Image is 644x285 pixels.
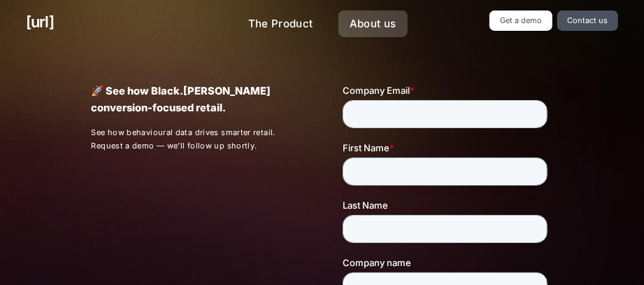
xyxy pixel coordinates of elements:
p: 🚀 See how Black.[PERSON_NAME] conversion-focused retail. [91,83,301,117]
a: The Product [237,11,324,38]
a: [URL] [26,11,54,34]
a: Get a demo [489,11,552,31]
a: About us [338,11,408,38]
a: Contact us [557,11,618,31]
p: See how behavioural data drives smarter retail. Request a demo — we’ll follow up shortly. [91,126,301,153]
